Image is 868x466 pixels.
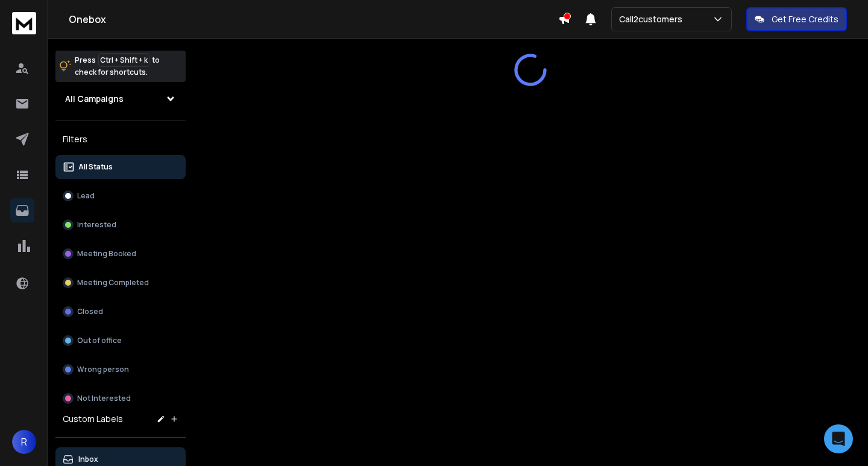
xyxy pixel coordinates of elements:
[77,365,129,374] p: Wrong person
[55,271,186,295] button: Meeting Completed
[78,455,98,464] p: Inbox
[55,131,186,148] h3: Filters
[75,54,160,78] p: Press to check for shortcuts.
[55,213,186,237] button: Interested
[55,184,186,208] button: Lead
[77,394,131,403] p: Not Interested
[55,87,186,111] button: All Campaigns
[77,191,95,201] p: Lead
[55,300,186,324] button: Closed
[77,278,149,288] p: Meeting Completed
[746,7,847,31] button: Get Free Credits
[63,413,123,425] h3: Custom Labels
[12,12,36,34] img: logo
[77,307,103,316] p: Closed
[772,13,838,25] p: Get Free Credits
[55,155,186,179] button: All Status
[619,13,687,25] p: Call2customers
[55,386,186,411] button: Not Interested
[824,424,853,453] div: Open Intercom Messenger
[65,93,124,105] h1: All Campaigns
[77,249,136,259] p: Meeting Booked
[69,12,558,27] h1: Onebox
[77,336,122,345] p: Out of office
[78,162,113,172] p: All Status
[55,242,186,266] button: Meeting Booked
[12,430,36,454] button: R
[77,220,116,230] p: Interested
[55,357,186,382] button: Wrong person
[55,329,186,353] button: Out of office
[98,53,149,67] span: Ctrl + Shift + k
